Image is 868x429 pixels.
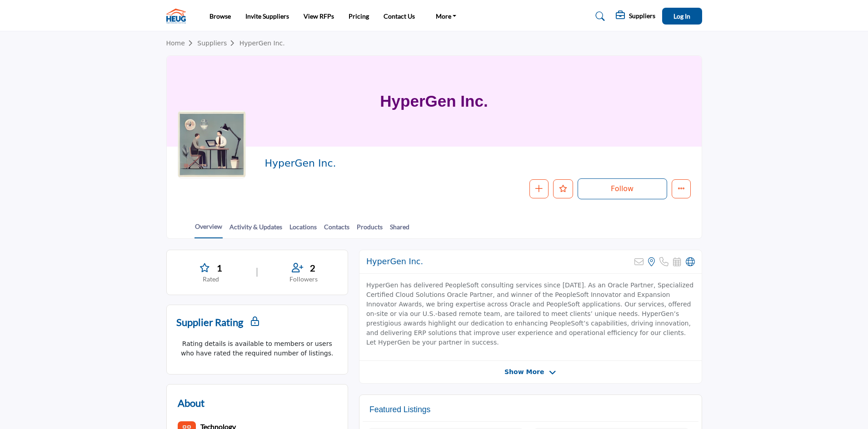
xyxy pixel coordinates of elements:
[270,275,337,284] p: Followers
[166,39,198,47] a: Home
[166,9,190,24] img: site Logo
[616,11,655,22] div: Suppliers
[587,9,611,24] a: Search
[304,12,334,20] a: View RFPs
[264,158,514,169] h2: HyperGen Inc.
[349,12,369,20] a: Pricing
[324,222,350,238] a: Contacts
[673,12,690,20] span: Log In
[229,222,283,238] a: Activity & Updates
[310,261,315,275] span: 2
[380,56,488,147] h1: HyperGen Inc.
[366,281,695,347] p: HyperGen has delivered PeopleSoft consulting services since [DATE]. As an Oracle Partner, Special...
[366,257,423,266] h2: HyperGen Inc.
[176,315,243,330] h2: Supplier Rating
[178,275,244,284] p: Rated
[195,222,223,238] a: Overview
[239,39,285,47] a: HyperGen Inc.
[553,179,573,198] button: Like
[356,222,383,238] a: Products
[389,222,410,238] a: Shared
[672,179,691,198] button: More details
[245,12,289,20] a: Invite Suppliers
[369,405,430,414] h2: Featured Listings
[578,178,667,199] button: Follow
[210,12,231,20] a: Browse
[289,222,317,238] a: Locations
[429,10,463,23] a: More
[662,8,702,25] button: Log In
[197,39,239,47] a: Suppliers
[629,12,655,20] h5: Suppliers
[504,367,544,377] span: Show More
[176,339,338,358] p: Rating details is available to members or users who have rated the required number of listings.
[217,261,222,275] span: 1
[384,12,415,20] a: Contact Us
[178,395,205,410] h2: About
